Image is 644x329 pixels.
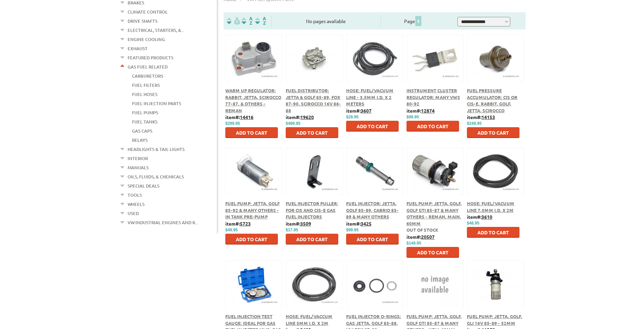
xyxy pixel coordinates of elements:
[240,114,253,120] u: 14416
[286,234,338,245] button: Add to Cart
[357,123,388,129] span: Add to Cart
[225,88,281,113] a: Warm Up Regulator: Rabbit, Jetta, Scirocco 77-87, & Others - Reman
[240,220,251,227] u: 5723
[128,163,149,172] a: Manuals
[128,191,142,199] a: Tools
[225,114,253,120] b: item#:
[467,221,479,226] span: $48.95
[132,108,158,117] a: Fuel Pumps
[421,234,435,240] u: 20507
[286,220,311,227] b: item#:
[481,114,495,120] u: 14153
[467,214,492,220] b: item#:
[406,88,460,107] a: Instrument Cluster Regulator: Many VWs 80-92
[417,249,449,255] span: Add to Cart
[128,35,165,44] a: Engine Cooling
[406,121,459,132] button: Add to Cart
[132,99,181,108] a: Fuel Injection Parts
[286,200,338,219] a: Fuel Injector Puller: for CIS and CIS-E Gas Fuel Injectors
[467,88,517,113] a: Fuel Pressure Accumulator: CIS or CIS-E, Rabbit, Golf, Jetta, Scirocco
[132,81,160,90] a: Fuel Filters
[346,115,359,119] span: $29.95
[225,228,238,232] span: $49.95
[128,53,173,62] a: Featured Products
[415,16,421,26] span: 1
[296,236,328,242] span: Add to Cart
[225,200,280,219] a: Fuel Pump: Jetta, Golf 85-92 & Many Others - In Tank Pre-Pump
[271,18,381,25] div: No pages available
[346,108,372,114] b: item#:
[406,115,419,119] span: $99.95
[225,127,278,138] button: Add to Cart
[406,200,462,226] a: Fuel Pump: Jetta, Golf, Golf GTI 85-87 & Many Others - Reman, Main, 60mm
[286,127,338,138] button: Add to Cart
[477,130,509,136] span: Add to Cart
[300,220,311,227] u: 3509
[477,229,509,235] span: Add to Cart
[346,88,394,107] a: Hose: Fuel/Vacuum Line - 3.5mm I.D. x 2 meters
[357,236,388,242] span: Add to Cart
[286,313,333,326] a: Hose: Fuel/Vaccum Line 5mm I.D. x 2m
[236,130,267,136] span: Add to Cart
[236,236,267,242] span: Add to Cart
[128,181,159,190] a: Special Deals
[417,123,449,129] span: Add to Cart
[128,218,198,227] a: VW Industrial Engines and R...
[346,228,359,232] span: $99.95
[128,154,148,163] a: Interior
[128,44,148,53] a: Exhaust
[467,127,519,138] button: Add to Cart
[346,220,372,227] b: item#:
[128,200,145,209] a: Wheels
[467,227,519,238] button: Add to Cart
[128,62,168,71] a: Gas Fuel Related
[240,17,254,25] img: Sort by Headline
[467,121,481,126] span: $249.95
[132,127,152,135] a: Gas Caps
[132,117,157,126] a: Fuel Tanks
[467,313,522,326] a: Fuel Pump: Jetta, Golf, GLI 16V 85-89 - 52mm
[225,234,278,245] button: Add to Cart
[421,108,435,114] u: 12874
[225,121,240,126] span: $299.95
[406,227,438,233] span: Out of stock
[361,220,372,227] u: 3425
[406,234,435,240] b: item#:
[132,90,157,99] a: Fuel Hoses
[296,130,328,136] span: Add to Cart
[467,200,514,213] a: Hose: Fuel/Vacuum Line 7.0mm I.D. x 2m
[128,209,139,218] a: Used
[406,108,435,114] b: item#:
[132,136,148,144] a: Relays
[481,214,492,220] u: 3610
[361,108,372,114] u: 3607
[227,17,240,25] img: filterpricelow.svg
[346,200,399,219] a: Fuel Injector: Jetta, Golf 85-89, Cabrio 85-89 & Many Others
[128,7,168,16] a: Climate Control
[286,88,341,113] a: Fuel Distributor: Jetta & Golf 85-89, Fox 87-90, Scirocco 16V 86-88
[346,234,399,245] button: Add to Cart
[254,17,267,25] img: Sort by Sales Rank
[128,17,157,25] a: Drive Shafts
[128,172,184,181] a: Oils, Fluids, & Chemicals
[128,26,184,35] a: Electrical, Starters, &...
[132,72,163,80] a: Carburetors
[346,121,399,132] button: Add to Cart
[467,114,495,120] b: item#:
[286,114,314,120] b: item#:
[225,220,251,227] b: item#:
[128,145,185,154] a: Headlights & Tail Lights
[406,247,459,258] button: Add to Cart
[381,15,446,26] div: Page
